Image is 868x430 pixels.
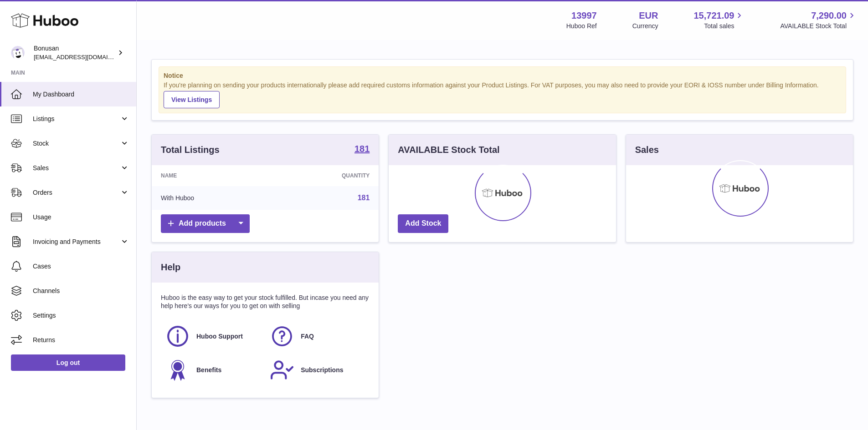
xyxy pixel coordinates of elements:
span: Stock [33,139,120,148]
a: Add products [161,214,250,233]
span: AVAILABLE Stock Total [780,22,857,30]
span: Listings [33,115,120,123]
div: Huboo Ref [566,22,597,30]
div: Currency [632,22,658,30]
div: If you're planning on sending your products internationally please add required customs informati... [164,81,841,108]
strong: 13997 [571,10,597,22]
th: Name [152,165,272,186]
span: Settings [33,311,129,320]
span: Invoicing and Payments [33,238,120,246]
a: Huboo Support [165,324,261,349]
span: Sales [33,164,120,172]
a: FAQ [270,324,365,349]
h3: Sales [635,144,659,156]
th: Quantity [272,165,379,186]
span: [EMAIL_ADDRESS][DOMAIN_NAME] [34,53,134,61]
strong: 181 [354,144,370,153]
a: 15,721.09 Total sales [693,10,745,30]
span: Subscriptions [301,366,343,374]
h3: Total Listings [161,144,220,156]
span: Channels [33,287,129,295]
span: FAQ [301,332,314,341]
a: Benefits [165,358,261,382]
a: Add Stock [398,214,448,233]
a: Subscriptions [270,358,365,382]
h3: AVAILABLE Stock Total [398,144,499,156]
span: Benefits [196,366,221,374]
td: With Huboo [152,186,272,210]
span: Usage [33,213,129,222]
strong: EUR [639,10,658,22]
a: 7,290.00 AVAILABLE Stock Total [780,10,857,30]
a: View Listings [164,91,220,108]
span: Cases [33,262,129,271]
p: Huboo is the easy way to get your stock fulfilled. But incase you need any help here's our ways f... [161,293,370,311]
span: Returns [33,336,129,344]
span: Orders [33,188,120,197]
span: 7,290.00 [811,10,847,22]
img: info@bonusan.es [11,46,25,60]
span: Huboo Support [196,332,243,341]
a: 181 [354,144,370,155]
span: 15,721.09 [693,10,734,22]
span: Total sales [704,22,745,30]
div: Bonusan [34,44,116,61]
strong: Notice [164,71,841,80]
h3: Help [161,261,180,273]
a: 181 [358,194,370,202]
span: My Dashboard [33,90,129,99]
a: Log out [11,354,125,371]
